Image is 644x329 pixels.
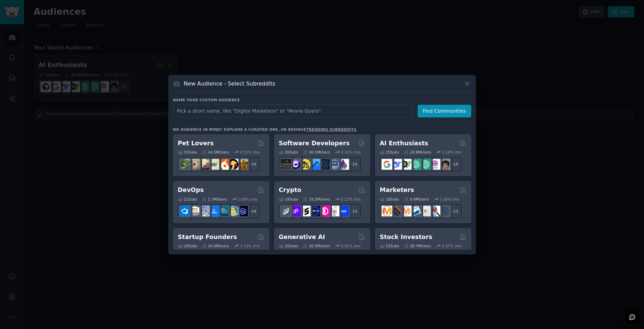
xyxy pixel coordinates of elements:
[281,159,291,170] img: software
[279,186,302,194] h2: Crypto
[346,204,361,218] div: + 12
[382,159,392,170] img: GoogleGeminiAI
[178,233,237,241] h2: Startup Founders
[338,159,349,170] img: elixir
[300,159,310,170] img: learnjavascript
[300,206,310,216] img: ethstaker
[329,206,339,216] img: CryptoNews
[173,98,471,102] h3: Name your custom audience
[341,243,361,248] div: 0.42 % /mo
[199,206,210,216] img: Docker_DevOps
[202,197,227,202] div: 1.7M Users
[240,150,260,155] div: 0.52 % /mo
[401,206,411,216] img: AskMarketing
[410,159,421,170] img: chatgpt_promptDesign
[380,233,432,241] h2: Stock Investors
[410,206,421,216] img: Emailmarketing
[178,150,197,155] div: 31 Sub s
[440,197,459,202] div: 1.26 % /mo
[430,206,440,216] img: MarketingResearch
[329,159,339,170] img: AskComputerScience
[245,157,260,171] div: + 24
[178,186,204,194] h2: DevOps
[178,197,197,202] div: 21 Sub s
[279,243,298,248] div: 16 Sub s
[418,105,471,117] button: Find Communities
[202,150,229,155] div: 24.5M Users
[228,159,238,170] img: PetAdvice
[430,159,440,170] img: OpenAIDev
[189,159,200,170] img: ballpython
[208,206,219,216] img: DevOpsLinks
[420,206,431,216] img: googleads
[178,243,197,248] div: 16 Sub s
[439,206,450,216] img: OnlineMarketing
[391,159,402,170] img: DeepSeek
[306,127,356,132] a: trending subreddits
[180,206,190,216] img: azuredevops
[279,139,350,148] h2: Software Developers
[380,197,399,202] div: 18 Sub s
[279,150,298,155] div: 26 Sub s
[237,159,248,170] img: dogbreed
[341,197,361,202] div: 0.22 % /mo
[442,243,462,248] div: 0.47 % /mo
[404,150,431,155] div: 20.8M Users
[404,243,431,248] div: 28.7M Users
[341,150,361,155] div: 0.32 % /mo
[189,206,200,216] img: AWS_Certified_Experts
[208,159,219,170] img: turtle
[420,159,431,170] img: chatgpt_prompts_
[184,80,275,87] h3: New Audience - Select Subreddits
[279,233,325,241] h2: Generative AI
[380,139,428,148] h2: AI Enthusiasts
[238,197,257,202] div: 1.69 % /mo
[199,159,210,170] img: leopardgeckos
[173,127,358,132] div: No audience in mind? Explore a curated one, or browse .
[309,206,320,216] img: web3
[338,206,349,216] img: defi_
[303,150,330,155] div: 30.1M Users
[228,206,238,216] img: aws_cdk
[447,157,462,171] div: + 18
[439,159,450,170] img: ArtificalIntelligence
[380,186,414,194] h2: Marketers
[380,243,399,248] div: 15 Sub s
[401,159,411,170] img: AItoolsCatalog
[290,159,301,170] img: csharp
[218,206,229,216] img: platformengineering
[382,206,392,216] img: content_marketing
[173,105,413,117] input: Pick a short name, like "Digital Marketers" or "Movie-Goers"
[240,243,260,248] div: 1.13 % /mo
[245,204,260,218] div: + 14
[303,197,330,202] div: 19.2M Users
[237,206,248,216] img: PlatformEngineers
[180,159,190,170] img: herpetology
[202,243,229,248] div: 14.0M Users
[442,150,462,155] div: 1.28 % /mo
[319,159,330,170] img: reactnative
[319,206,330,216] img: defiblockchain
[309,159,320,170] img: iOSProgramming
[447,204,462,218] div: + 11
[380,150,399,155] div: 25 Sub s
[404,197,429,202] div: 6.6M Users
[218,159,229,170] img: cockatiel
[281,206,291,216] img: ethfinance
[178,139,214,148] h2: Pet Lovers
[279,197,298,202] div: 19 Sub s
[303,243,330,248] div: 20.5M Users
[346,157,361,171] div: + 19
[391,206,402,216] img: bigseo
[290,206,301,216] img: 0xPolygon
